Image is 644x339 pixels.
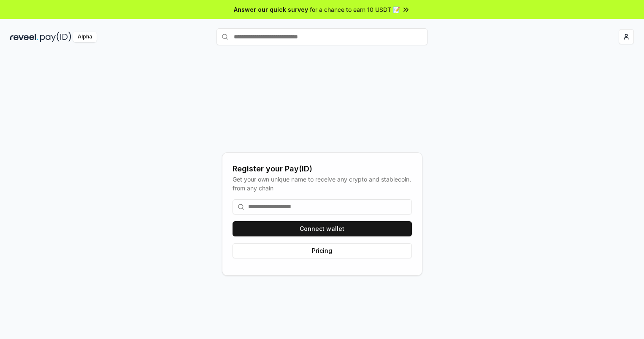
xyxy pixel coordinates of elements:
span: Answer our quick survey [234,5,308,14]
span: for a chance to earn 10 USDT 📝 [310,5,400,14]
button: Pricing [233,243,412,258]
div: Register your Pay(ID) [233,163,412,175]
button: Connect wallet [233,221,412,236]
div: Alpha [73,32,97,42]
img: pay_id [40,32,71,42]
div: Get your own unique name to receive any crypto and stablecoin, from any chain [233,175,412,193]
img: reveel_dark [10,32,38,42]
